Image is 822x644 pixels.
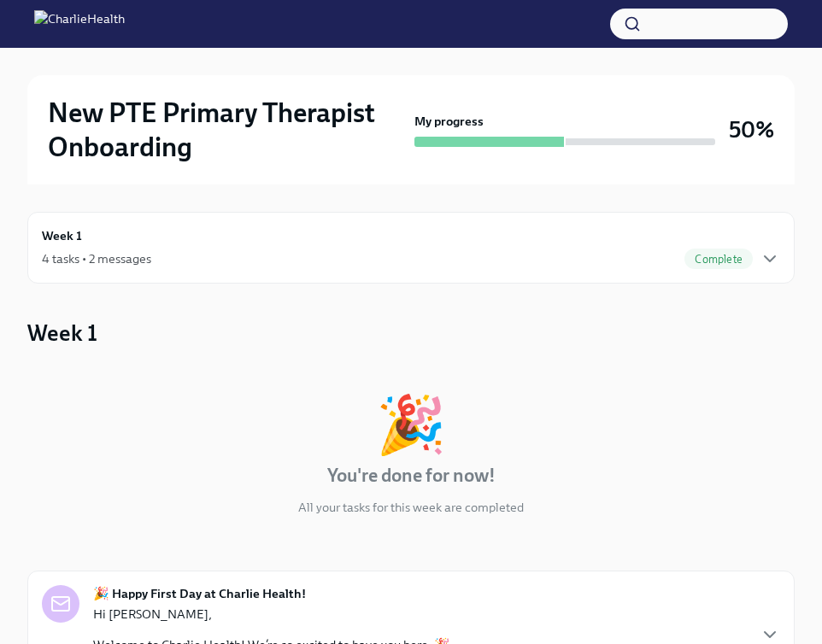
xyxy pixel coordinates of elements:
div: 4 tasks • 2 messages [42,250,151,267]
p: Hi [PERSON_NAME], [93,606,450,623]
h6: Week 1 [42,226,82,245]
strong: My progress [414,113,484,130]
strong: 🎉 Happy First Day at Charlie Health! [93,585,306,602]
div: 🎉 [376,396,446,453]
h4: You're done for now! [327,463,496,489]
img: CharlieHealth [34,10,125,38]
p: All your tasks for this week are completed [298,499,524,516]
h3: Week 1 [27,318,97,348]
span: Complete [684,253,753,266]
h3: 50% [729,114,774,145]
h2: New PTE Primary Therapist Onboarding [48,96,408,164]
